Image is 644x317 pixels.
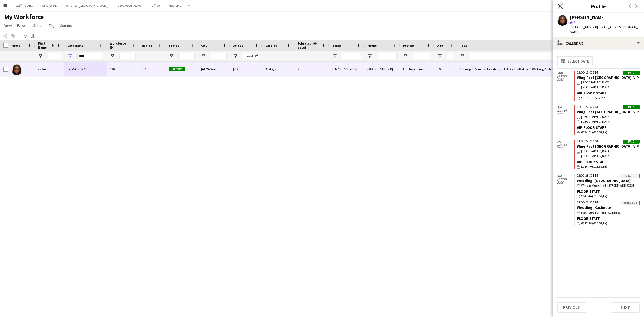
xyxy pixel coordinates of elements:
button: Select date [557,56,593,66]
span: Active [169,67,185,71]
img: saffie ndoye [11,64,22,75]
span: Email [332,43,341,48]
span: £134.51 (£15.52/hr) [581,130,607,135]
app-action-btn: Export XLSX [30,32,36,39]
span: Tags [460,43,467,48]
div: 13:00-23:30 [577,174,640,177]
div: Floor Staff [577,189,640,194]
div: 0905 [107,62,139,76]
span: My Workforce [4,13,44,21]
a: Wing Fest [GEOGRAPHIC_DATA]: VIP [577,110,639,114]
div: VIP Floor Staff [577,91,640,96]
span: Rating [142,43,152,48]
span: Workforce ID [110,41,129,49]
div: [DATE] [230,62,262,76]
input: Phone Filter Input [377,53,397,59]
div: 33 days [262,62,294,76]
span: Sun [557,71,574,75]
div: 10:30-20:00 [577,105,640,108]
span: City [201,43,207,48]
div: 11:00-01:30 [577,201,640,204]
button: Open Filter Menu [38,54,43,59]
button: Previous [557,302,586,313]
div: Kachette, [STREET_ADDRESS] [577,210,640,215]
input: Status Filter Input [178,53,195,59]
button: Open Filter Menu [460,54,465,59]
span: First Name [38,41,48,49]
button: Open Filter Menu [201,54,206,59]
span: £116.40 (£15.52/hr) [581,164,607,169]
span: Phone [367,43,377,48]
button: Goodwood Revival [113,0,147,11]
a: Wedding: Kachette [577,205,611,210]
span: 2025 [557,147,574,150]
button: Open Filter Menu [367,54,372,59]
button: Open Filter Menu [332,54,337,59]
button: Open Filter Menu [110,54,115,59]
div: Floor Staff [577,216,640,221]
button: Open Filter Menu [233,54,238,59]
div: [PERSON_NAME] [570,15,606,20]
span: Last job [265,43,277,48]
div: VIP Floor Staff [577,125,640,130]
input: First Name Filter Input [48,53,61,59]
span: Status [169,43,179,48]
div: [GEOGRAPHIC_DATA], [GEOGRAPHIC_DATA] [577,80,640,90]
a: Wing Fest [GEOGRAPHIC_DATA]: VIP [577,75,639,80]
span: Profile [403,43,414,48]
span: Sat [557,106,574,109]
app-action-btn: Advanced filters [22,32,29,39]
div: [PERSON_NAME] [64,62,107,76]
div: [PHONE_NUMBER] [364,62,400,76]
button: Next [611,302,640,313]
div: 1. Temp, 3. Merch & Ticketing, 3. Till Op, 3. VIP Floor, 3. Waiting , 4. Medical - other [457,62,606,76]
a: Wing Fest [GEOGRAPHIC_DATA]: VIP [577,144,639,149]
span: t. [PHONE_NUMBER] [570,25,598,29]
div: saffie [35,62,64,76]
span: £217.28 (£15.52/hr) [581,221,607,226]
input: City Filter Input [211,53,227,59]
span: Export [17,23,28,28]
input: Age Filter Input [447,53,453,59]
h3: Profile [553,3,644,10]
button: Meatopia [164,0,186,11]
div: 19 [434,62,457,76]
div: Employed Crew [400,62,434,76]
input: Joined Filter Input [243,53,259,59]
button: Open Filter Menu [68,54,72,59]
div: [GEOGRAPHIC_DATA], [GEOGRAPHIC_DATA] [577,114,640,124]
a: Export [15,22,30,29]
span: BST [592,70,599,74]
div: 12:00-18:00 [577,71,640,74]
span: 2025 [557,112,574,115]
button: Open Filter Menu [437,54,442,59]
div: Paid [623,71,640,75]
span: £80.19 (£15.52/hr) [581,96,606,100]
a: Wedding: [GEOGRAPHIC_DATA] [577,178,631,183]
div: VIP Floor Staff [577,159,640,164]
span: Last Name [68,43,83,48]
button: Open Filter Menu [169,54,174,59]
div: 3 [294,62,329,76]
div: 14:00-22:00 [577,140,640,143]
span: Tag [49,23,54,28]
div: Reserve list [621,201,640,205]
span: Sat [557,174,574,178]
input: Profile Filter Input [413,53,431,59]
input: Workforce ID Filter Input [119,53,136,59]
button: Wing Fest [GEOGRAPHIC_DATA] [61,0,113,11]
span: | [EMAIL_ADDRESS][DOMAIN_NAME] [570,25,638,34]
div: Calendar [553,37,644,50]
span: View [4,23,12,28]
span: £147.44 (£15.52/hr) [581,194,607,199]
div: Reserve list [621,174,640,178]
div: 3.0 [139,62,166,76]
span: Fri [557,140,574,143]
div: Wiltons Music Hall, [STREET_ADDRESS] [577,183,640,188]
input: Tags Filter Input [470,53,603,59]
span: [DATE] [557,109,574,112]
span: Joined [233,43,244,48]
div: Paid [623,140,640,144]
button: Staffing Only [11,0,38,11]
div: [GEOGRAPHIC_DATA] [198,62,230,76]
